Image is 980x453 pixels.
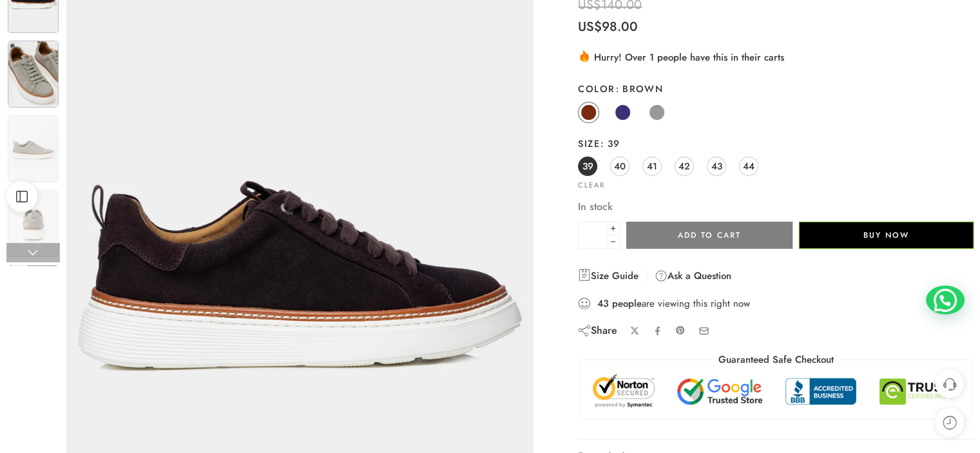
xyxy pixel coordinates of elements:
[626,222,793,249] button: Add to cart
[678,157,690,175] span: 42
[653,326,662,336] a: Share on Facebook
[578,296,974,311] div: are viewing this right now
[647,157,657,175] span: 41
[578,157,597,176] a: 39
[799,222,974,249] button: Buy Now
[655,268,731,284] a: Ask a Question
[8,41,59,108] img: grey
[578,323,617,338] div: Share
[707,157,726,176] a: 43
[675,157,694,176] a: 42
[578,82,974,95] label: Color
[8,115,59,182] img: grey
[739,157,758,176] a: 44
[675,325,686,336] a: Pin on Pinterest
[578,268,639,284] a: Size Guide
[578,17,638,36] bdi: 98.00
[8,265,59,332] img: grey
[597,297,609,310] strong: 43
[578,137,974,150] label: Size
[712,353,840,367] legend: Guaranteed Safe Checkout
[698,325,709,336] a: Email to your friends
[578,198,974,215] p: In stock
[578,182,605,189] a: Clear options
[8,190,59,257] img: grey
[578,17,602,36] span: US$
[590,373,962,409] img: Trust
[630,326,640,336] a: Share on X
[578,49,974,64] div: Hurry! Over 1 people have this in their carts
[578,222,607,249] input: Product quantity
[615,82,664,95] span: Brown
[610,157,629,176] a: 40
[642,157,662,176] a: 41
[612,297,642,310] strong: people
[711,157,722,175] span: 43
[614,157,626,175] span: 40
[582,157,593,175] span: 39
[600,137,620,150] span: 39
[743,157,754,175] span: 44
